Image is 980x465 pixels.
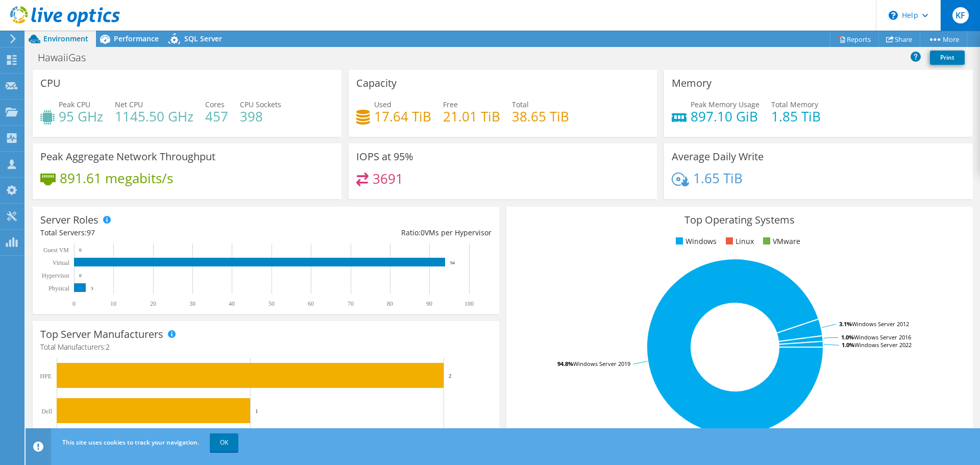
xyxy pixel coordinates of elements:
text: 100 [464,300,474,307]
text: 2 [449,373,452,379]
a: Share [878,31,920,47]
svg: \n [889,11,898,20]
h4: Total Manufacturers: [40,341,492,353]
h3: Server Roles [40,214,99,226]
span: Used [374,100,391,109]
span: Peak Memory Usage [691,100,759,109]
text: HPE [40,373,52,380]
h3: CPU [40,78,61,89]
text: 94 [450,260,455,265]
tspan: 1.0% [842,341,854,349]
text: Guest VM [43,247,69,254]
text: 0 [72,300,76,307]
h4: 3691 [373,173,403,184]
span: SQL Server [184,34,222,43]
tspan: Windows Server 2012 [852,320,909,328]
text: 90 [426,300,432,307]
text: 0 [79,248,82,253]
h3: Peak Aggregate Network Throughput [40,151,215,162]
span: KF [952,7,969,23]
li: Linux [723,236,754,247]
div: Ratio: VMs per Hypervisor [266,227,492,238]
tspan: 3.1% [839,320,852,328]
text: 10 [110,300,116,307]
h4: 897.10 GiB [691,111,759,122]
text: 1 [255,408,258,414]
h4: 891.61 megabits/s [60,173,173,184]
li: Windows [673,236,717,247]
text: 60 [308,300,314,307]
span: Free [443,100,458,109]
text: 50 [268,300,275,307]
span: Total Memory [771,100,818,109]
tspan: 94.8% [557,360,573,368]
h4: 457 [205,111,228,122]
li: VMware [761,236,800,247]
text: 30 [189,300,195,307]
text: 3 [91,286,93,291]
h4: 1.85 TiB [771,111,821,122]
span: Net CPU [115,100,143,109]
a: Print [930,51,965,65]
h4: 398 [240,111,281,122]
span: CPU Sockets [240,100,281,109]
h3: Average Daily Write [672,151,764,162]
div: Total Servers: [40,227,266,238]
span: 0 [421,228,425,237]
span: 2 [106,342,110,352]
tspan: 1.0% [841,333,854,341]
h1: HawaiiGas [33,52,102,63]
span: 97 [87,228,95,237]
h4: 38.65 TiB [512,111,569,122]
span: Environment [43,34,88,43]
a: OK [210,433,238,452]
h3: Top Operating Systems [514,214,965,226]
tspan: Windows Server 2019 [573,360,630,368]
h3: IOPS at 95% [356,151,413,162]
h3: Top Server Manufacturers [40,329,163,340]
h3: Capacity [356,78,397,89]
text: 70 [348,300,354,307]
h4: 1.65 TiB [693,173,743,184]
h4: 1145.50 GHz [115,111,193,122]
text: 40 [229,300,235,307]
h4: 17.64 TiB [374,111,431,122]
span: This site uses cookies to track your navigation. [62,438,199,447]
text: 20 [150,300,156,307]
tspan: Windows Server 2016 [854,333,911,341]
h4: 21.01 TiB [443,111,500,122]
text: 0 [79,273,82,278]
span: Performance [114,34,159,43]
span: Cores [205,100,225,109]
a: More [920,31,967,47]
span: Peak CPU [59,100,90,109]
h3: Memory [672,78,712,89]
tspan: Windows Server 2022 [854,341,912,349]
text: Hypervisor [42,272,69,279]
text: 80 [387,300,393,307]
text: Dell [41,408,52,415]
h4: 95 GHz [59,111,103,122]
text: Physical [48,285,69,292]
text: Virtual [53,259,70,266]
span: Total [512,100,529,109]
a: Reports [830,31,879,47]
